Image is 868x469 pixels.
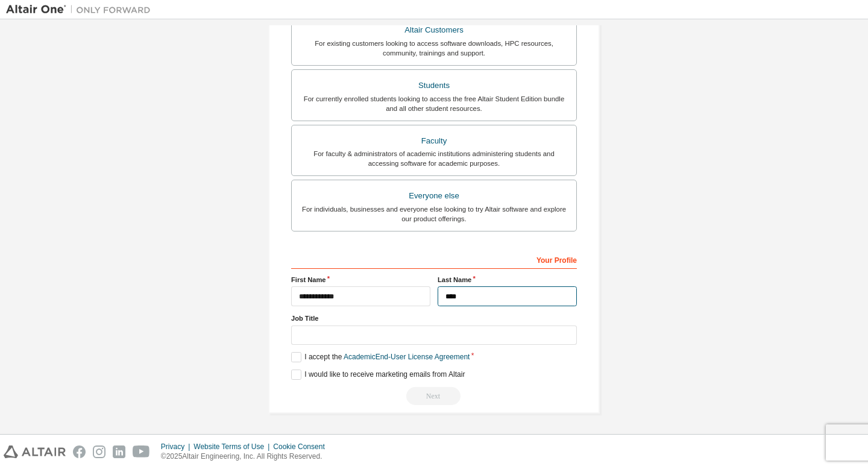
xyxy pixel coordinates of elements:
[4,445,66,458] img: altair_logo.svg
[291,250,577,269] div: Your Profile
[299,94,569,113] div: For currently enrolled students looking to access the free Altair Student Edition bundle and all ...
[299,149,569,168] div: For faculty & administrators of academic institutions administering students and accessing softwa...
[299,187,569,204] div: Everyone else
[299,77,569,94] div: Students
[73,445,86,458] img: facebook.svg
[291,387,577,405] div: Read and acccept EULA to continue
[291,370,465,380] label: I would like to receive marketing emails from Altair
[438,275,577,285] label: Last Name
[299,133,569,150] div: Faculty
[133,445,150,458] img: youtube.svg
[299,204,569,224] div: For individuals, businesses and everyone else looking to try Altair software and explore our prod...
[299,39,569,58] div: For existing customers looking to access software downloads, HPC resources, community, trainings ...
[161,452,332,462] p: © 2025 Altair Engineering, Inc. All Rights Reserved.
[6,4,157,16] img: Altair One
[291,275,430,285] label: First Name
[161,442,193,452] div: Privacy
[299,22,569,39] div: Altair Customers
[113,445,125,458] img: linkedin.svg
[93,445,105,458] img: instagram.svg
[291,313,577,323] label: Job Title
[291,352,470,362] label: I accept the
[344,353,470,361] a: Academic End-User License Agreement
[273,442,332,452] div: Cookie Consent
[193,442,273,452] div: Website Terms of Use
